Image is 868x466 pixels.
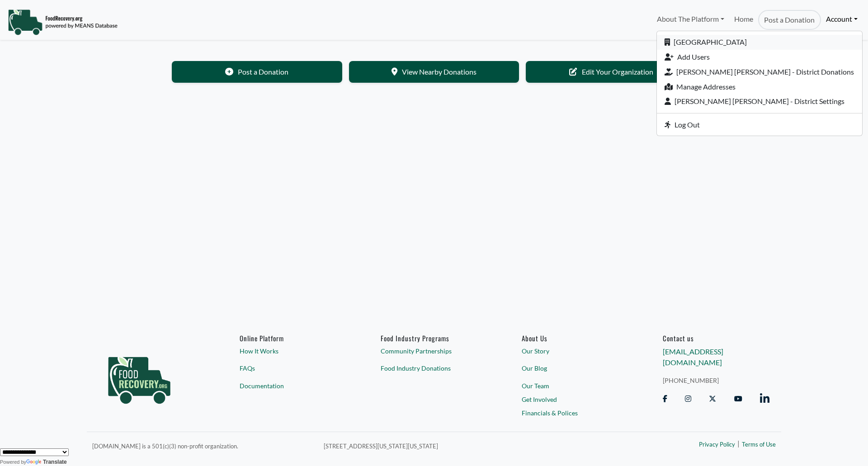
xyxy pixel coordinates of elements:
a: About Us [522,334,628,342]
h6: Food Industry Programs [381,334,487,342]
a: [GEOGRAPHIC_DATA] [657,35,862,50]
a: Community Partnerships [381,346,487,356]
a: Get Involved [522,395,628,404]
a: [PERSON_NAME] [PERSON_NAME] - District Donations [657,64,862,79]
img: food_recovery_green_logo-76242d7a27de7ed26b67be613a865d9c9037ba317089b267e0515145e5e51427.png [99,334,180,420]
a: Terms of Use [742,440,776,449]
a: Our Story [522,346,628,356]
a: Account [821,10,863,28]
a: Post a Donation [172,61,342,83]
a: Add Users [657,50,862,65]
img: Google Translate [26,459,43,466]
a: Privacy Policy [699,440,735,449]
a: About The Platform [651,10,729,28]
p: [DOMAIN_NAME] is a 501(c)(3) non-profit organization. [92,440,313,451]
a: Our Team [522,381,628,391]
h6: Online Platform [240,334,346,342]
a: Post a Donation [758,10,821,30]
a: Log Out [657,117,862,132]
a: Our Blog [522,363,628,373]
a: [PERSON_NAME] [PERSON_NAME] - District Settings [657,94,862,109]
h6: Contact us [663,334,769,342]
a: [PHONE_NUMBER] [663,376,769,385]
a: Documentation [240,381,346,391]
a: Financials & Polices [522,408,628,417]
a: [EMAIL_ADDRESS][DOMAIN_NAME] [663,347,723,367]
a: Home [729,10,758,30]
a: Edit Your Organization [526,61,696,83]
img: NavigationLogo_FoodRecovery-91c16205cd0af1ed486a0f1a7774a6544ea792ac00100771e7dd3ec7c0e58e41.png [8,9,118,36]
a: FAQs [240,363,346,373]
a: How It Works [240,346,346,356]
span: | [737,438,740,449]
a: View Nearby Donations [349,61,519,83]
a: Manage Addresses [657,79,862,94]
a: Translate [26,459,67,465]
a: Food Industry Donations [381,363,487,373]
p: [STREET_ADDRESS][US_STATE][US_STATE] [324,440,602,451]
